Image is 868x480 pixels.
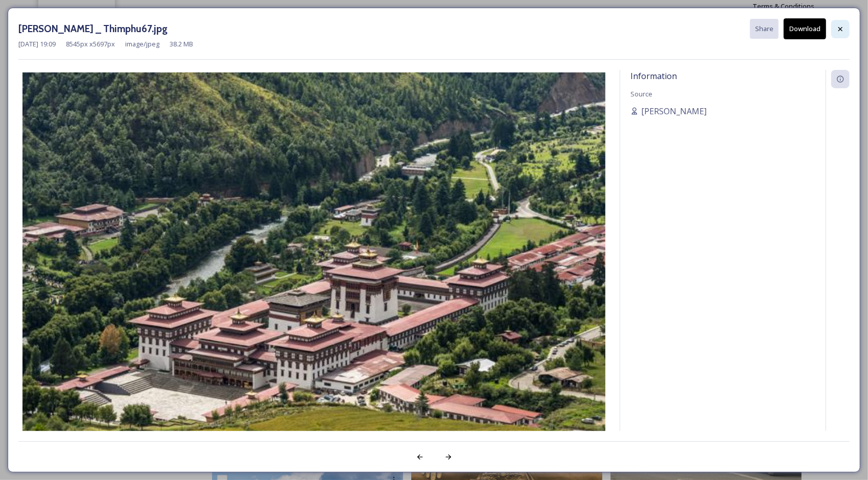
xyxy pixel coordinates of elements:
[66,39,115,49] span: 8545 px x 5697 px
[630,70,677,82] span: Information
[18,72,609,461] img: Marcus%2520Westberg%2520_%2520Thimphu67.jpg
[18,21,168,36] h3: [PERSON_NAME] _ Thimphu67.jpg
[170,39,193,49] span: 38.2 MB
[641,105,707,117] span: [PERSON_NAME]
[784,18,826,39] button: Download
[630,89,652,98] span: Source
[750,19,779,39] button: Share
[18,39,56,49] span: [DATE] 19:09
[125,39,159,49] span: image/jpeg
